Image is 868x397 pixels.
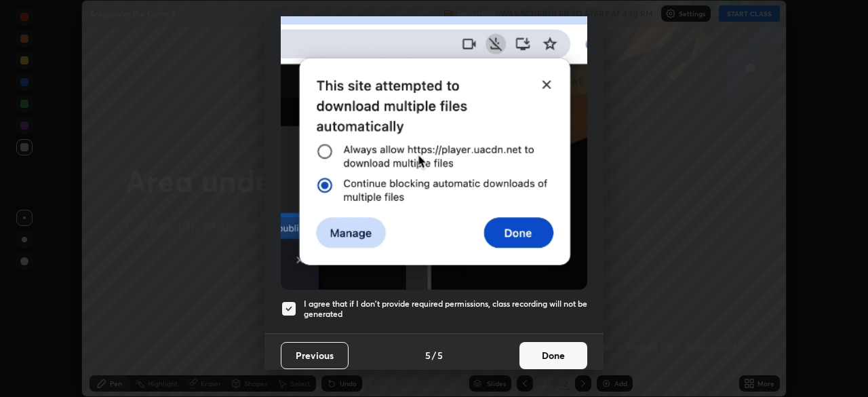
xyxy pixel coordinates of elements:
h4: 5 [425,348,431,362]
button: Done [519,342,587,369]
h4: 5 [437,348,443,362]
h5: I agree that if I don't provide required permissions, class recording will not be generated [304,299,587,320]
button: Previous [281,342,349,369]
h4: / [432,348,436,362]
